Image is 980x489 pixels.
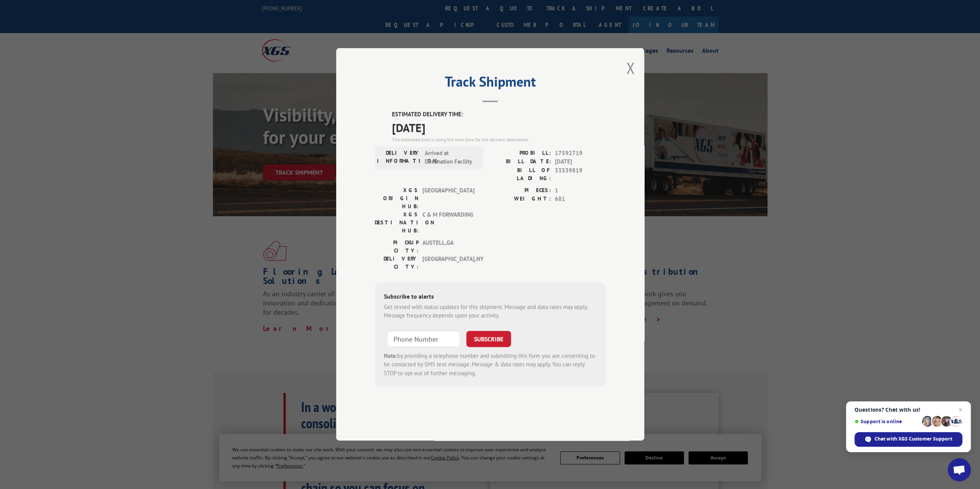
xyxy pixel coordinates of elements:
[384,352,397,359] strong: Note:
[375,76,606,91] h2: Track Shipment
[375,186,418,210] label: XGS ORIGIN HUB:
[854,419,919,424] span: Support is online
[555,195,606,204] span: 681
[384,352,596,378] div: by providing a telephone number and submitting this form you are consenting to be contacted by SM...
[377,149,420,166] label: DELIVERY INFORMATION:
[384,303,596,320] div: Get texted with status updates for this shipment. Message and data rates may apply. Message frequ...
[948,458,971,481] a: Open chat
[874,436,952,442] span: Chat with XGS Customer Support
[422,186,474,210] span: [GEOGRAPHIC_DATA]
[422,255,474,271] span: [GEOGRAPHIC_DATA] , NY
[490,149,551,158] label: PROBILL:
[375,210,418,235] label: XGS DESTINATION HUB:
[854,432,962,447] span: Chat with XGS Customer Support
[384,292,596,303] div: Subscribe to alerts
[422,210,474,235] span: C & M FORWARDING
[375,239,418,255] label: PICKUP CITY:
[555,149,606,158] span: 17592719
[422,239,474,255] span: AUSTELL , GA
[466,331,511,347] button: SUBSCRIBE
[490,195,551,204] label: WEIGHT:
[555,186,606,195] span: 1
[392,110,606,119] label: ESTIMATED DELIVERY TIME:
[392,119,606,136] span: [DATE]
[424,149,476,166] span: Arrived at Destination Facility
[490,186,551,195] label: PIECES:
[490,166,551,182] label: BILL OF LADING:
[555,166,606,182] span: 33539819
[392,136,606,143] div: The estimated time is using the time zone for the delivery destination.
[626,58,635,78] button: Close modal
[490,158,551,167] label: BILL DATE:
[375,255,418,271] label: DELIVERY CITY:
[387,331,460,347] input: Phone Number
[854,407,962,413] span: Questions? Chat with us!
[555,158,606,167] span: [DATE]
